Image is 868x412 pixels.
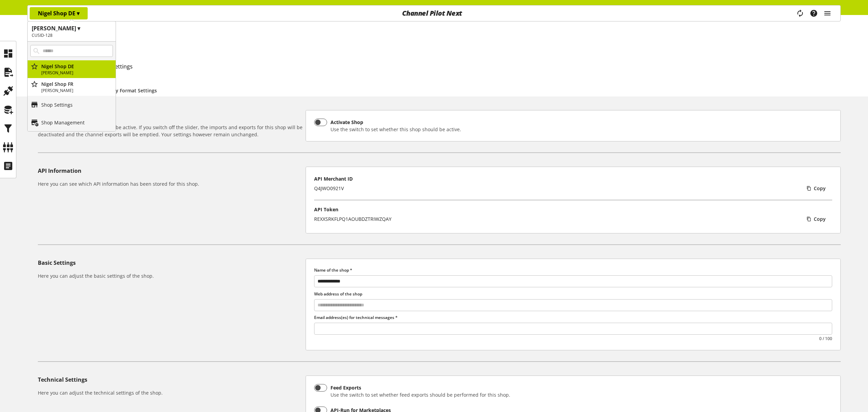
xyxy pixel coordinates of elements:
[32,32,112,39] h2: CUSID-128
[314,206,832,213] p: API Token
[28,96,116,113] a: Shop Settings
[38,167,303,175] h5: API Information
[314,291,362,297] span: Web address of the shop
[819,336,832,342] small: 0 / 100
[41,70,113,76] p: [PERSON_NAME]
[41,80,113,88] p: Nigel Shop FR
[28,113,116,131] a: Shop Management
[32,24,112,32] h1: [PERSON_NAME] ▾
[38,180,303,187] h6: Here you can see which API information has been stored for this shop.
[84,87,157,94] a: Shop Category Format Settings
[314,185,344,192] div: Q4JWO0921V
[814,185,826,192] span: Copy
[314,315,832,321] label: Email address(es) for technical messages *
[38,376,303,384] h5: Technical Settings
[38,124,303,138] h6: Define whether your shop should be active. If you switch off the slider, the imports and exports ...
[38,259,303,267] h5: Basic Settings
[330,126,461,133] div: Use the switch to set whether this shop should be active.
[77,10,79,17] span: ▾
[330,119,461,126] div: Activate Shop
[38,389,303,396] h6: Here you can adjust the technical settings of the shop.
[38,272,303,279] h6: Here you can adjust the basic settings of the shop.
[41,119,85,126] p: Shop Management
[38,62,841,71] h2: Here you can edit your shop settings
[27,5,841,21] nav: main navigation
[38,9,79,17] p: Nigel Shop DE
[41,88,113,94] p: [PERSON_NAME]
[314,267,352,273] span: Name of the shop *
[804,213,832,225] button: Copy
[814,215,826,223] span: Copy
[314,175,832,182] p: API Merchant ID
[314,215,392,223] div: REXXSRKFLPQ1AOUBDZTRIWZQAY
[804,182,832,194] button: Copy
[41,101,73,108] p: Shop Settings
[330,391,510,398] div: Use the switch to set whether feed exports should be performed for this shop.
[330,384,510,391] div: Feed Exports
[38,110,303,118] h5: Activate Shop
[41,63,113,70] p: Nigel Shop DE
